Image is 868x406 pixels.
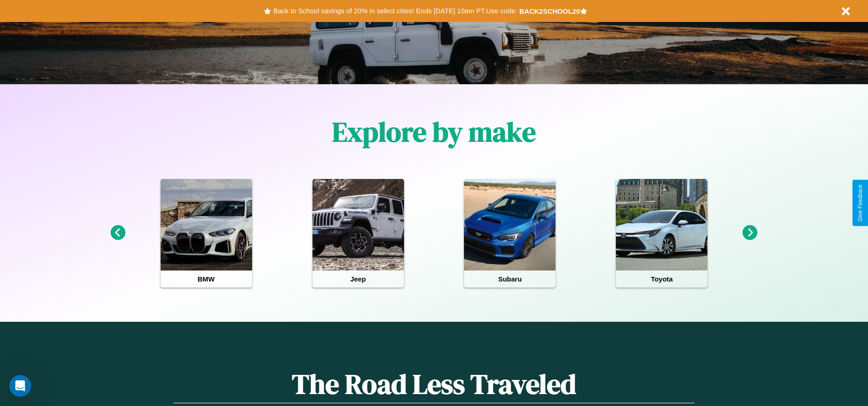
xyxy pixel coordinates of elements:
[519,7,580,15] b: BACK2SCHOOL20
[9,375,31,397] iframe: Intercom live chat
[332,113,536,151] h1: Explore by make
[313,271,404,287] h4: Jeep
[616,271,707,287] h4: Toyota
[464,271,555,287] h4: Subaru
[271,5,519,17] button: Back to School savings of 20% in select cities! Ends [DATE] 10am PT.Use code:
[173,365,694,403] h1: The Road Less Traveled
[857,184,863,222] div: Give Feedback
[161,271,252,287] h4: BMW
